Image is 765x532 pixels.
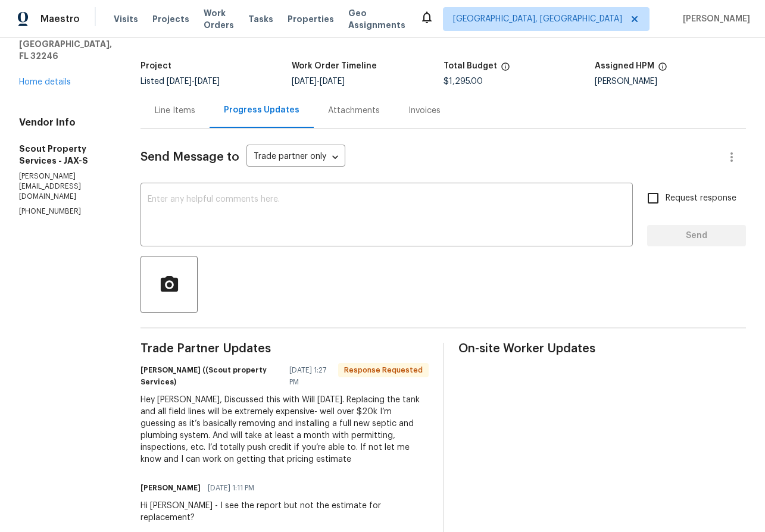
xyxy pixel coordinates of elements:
[248,15,273,23] span: Tasks
[140,62,171,70] h5: Project
[140,77,220,86] span: Listed
[453,13,622,25] span: [GEOGRAPHIC_DATA], [GEOGRAPHIC_DATA]
[140,500,429,524] div: Hi [PERSON_NAME] - I see the report but not the estimate for replacement?
[246,148,345,167] div: Trade partner only
[339,364,427,376] span: Response Requested
[444,77,483,86] span: $1,295.00
[595,77,746,86] div: [PERSON_NAME]
[140,364,282,388] h6: [PERSON_NAME] ((Scout property Services)
[19,171,112,202] p: [PERSON_NAME][EMAIL_ADDRESS][DOMAIN_NAME]
[167,77,192,86] span: [DATE]
[658,62,667,77] span: The hpm assigned to this work order.
[458,343,747,355] span: On-site Worker Updates
[114,13,138,25] span: Visits
[328,105,380,117] div: Attachments
[140,151,239,163] span: Send Message to
[155,105,195,117] div: Line Items
[595,62,654,70] h5: Assigned HPM
[292,62,377,70] h5: Work Order Timeline
[19,206,112,217] p: [PHONE_NUMBER]
[289,364,331,388] span: [DATE] 1:27 PM
[195,77,220,86] span: [DATE]
[204,7,234,31] span: Work Orders
[167,77,220,86] span: -
[19,78,71,86] a: Home details
[19,38,112,62] h5: [GEOGRAPHIC_DATA], FL 32246
[444,62,497,70] h5: Total Budget
[19,117,112,129] h4: Vendor Info
[152,13,189,25] span: Projects
[224,104,299,116] div: Progress Updates
[140,343,429,355] span: Trade Partner Updates
[292,77,345,86] span: -
[408,105,441,117] div: Invoices
[19,143,112,167] h5: Scout Property Services - JAX-S
[501,62,510,77] span: The total cost of line items that have been proposed by Opendoor. This sum includes line items th...
[678,13,750,25] span: [PERSON_NAME]
[666,192,736,205] span: Request response
[292,77,317,86] span: [DATE]
[40,13,80,25] span: Maestro
[288,13,334,25] span: Properties
[140,482,201,494] h6: [PERSON_NAME]
[320,77,345,86] span: [DATE]
[208,482,254,494] span: [DATE] 1:11 PM
[140,394,429,465] div: Hey [PERSON_NAME], Discussed this with Will [DATE]. Replacing the tank and all field lines will b...
[348,7,405,31] span: Geo Assignments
